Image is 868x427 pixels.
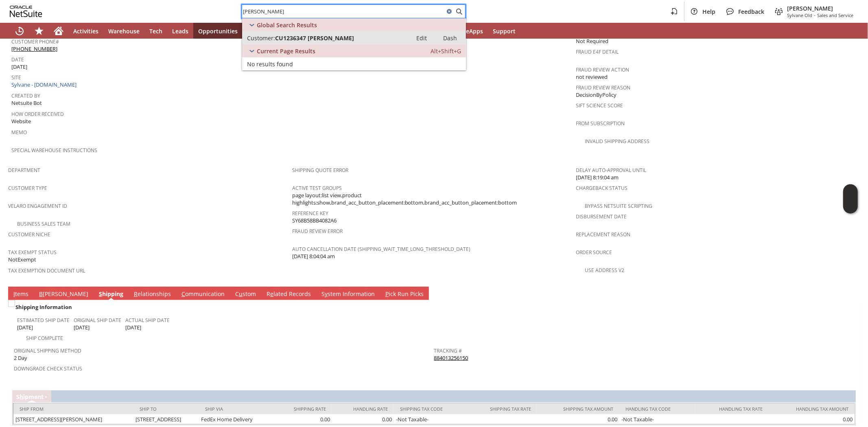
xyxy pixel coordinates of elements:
[576,167,646,174] a: Delay Auto-Approval Until
[49,23,68,39] a: Home
[11,45,57,52] a: [PHONE_NUMBER]
[11,147,97,154] a: Special Warehouse Instructions
[193,23,243,39] a: Opportunities
[817,12,853,18] span: Sales and Service
[576,213,627,220] a: Disbursement Date
[11,74,21,81] a: Site
[97,290,125,299] a: Shipping
[843,199,858,214] span: Oracle Guided Learning Widget. To move around, please hold and drag
[181,290,185,298] span: C
[17,324,33,331] span: [DATE]
[585,138,649,145] a: Invalid Shipping Address
[279,406,326,412] div: Shipping Rate
[108,27,140,35] span: Warehouse
[455,27,483,35] span: SuiteApps
[576,73,608,81] span: not reviewed
[292,228,343,235] a: Fraud Review Error
[239,290,243,298] span: u
[738,8,764,15] span: Feedback
[179,290,227,299] a: Communication
[493,27,516,35] span: Support
[585,267,624,274] a: Use Address V2
[14,354,27,362] span: 2 Day
[199,414,273,424] td: FedEx Home Delivery
[332,414,394,424] td: 0.00
[454,7,464,16] svg: Search
[576,249,612,256] a: Order Source
[292,185,342,192] a: Active Test Groups
[576,48,619,55] a: Fraud E4F Detail
[172,27,188,35] span: Leads
[10,23,29,39] a: Recent Records
[20,393,23,401] span: h
[34,26,44,36] svg: Shortcuts
[537,414,619,424] td: 0.00
[149,27,162,35] span: Tech
[11,38,59,45] a: Customer Phone#
[292,217,337,224] span: SY68B58BB4082A6
[488,23,520,39] a: Support
[73,27,98,35] span: Activities
[125,324,141,331] span: [DATE]
[265,290,313,299] a: Related Records
[8,267,85,274] a: Tax Exemption Document URL
[68,23,103,39] a: Activities
[74,324,90,331] span: [DATE]
[338,406,388,412] div: Handling Rate
[769,414,855,424] td: 0.00
[11,63,27,71] span: [DATE]
[167,23,193,39] a: Leads
[10,6,42,17] svg: logo
[576,37,608,45] span: Not Required
[103,23,144,39] a: Warehouse
[140,406,193,412] div: Ship To
[292,210,328,217] a: Reference Key
[242,7,444,16] input: Search
[787,4,853,12] span: [PERSON_NAME]
[576,91,617,99] span: DecisionByPolicy
[450,23,488,39] a: SuiteApps
[11,111,64,118] a: How Order Received
[11,118,31,125] span: Website
[20,406,127,412] div: Ship From
[14,365,82,372] a: Downgrade Check Status
[15,26,24,36] svg: Recent Records
[625,406,689,412] div: Handling Tax Code
[11,81,79,88] a: Sylvane - [DOMAIN_NAME]
[431,47,461,55] span: Alt+Shift+G
[144,23,167,39] a: Tech
[273,414,332,424] td: 0.00
[845,288,855,298] a: Unrolled view on
[257,47,315,55] span: Current Page Results
[17,317,70,324] a: Estimated Ship Date
[14,347,81,354] a: Original Shipping Method
[775,406,848,412] div: Handling Tax Amount
[434,354,468,362] a: 884013256150
[11,129,27,136] a: Memo
[11,56,24,63] a: Date
[619,414,695,424] td: -Not Taxable-
[247,34,275,42] span: Customer:
[8,203,67,209] a: Velaro Engagement ID
[74,317,121,324] a: Original Ship Date
[576,120,625,127] a: From Subscription
[576,102,623,109] a: Sift Science Score
[383,290,426,299] a: Pick Run Picks
[843,184,858,213] iframe: Click here to launch Oracle Guided Learning Help Panel
[11,290,31,299] a: Items
[54,26,63,36] svg: Home
[17,220,70,227] a: Business Sales Team
[233,290,258,299] a: Custom
[385,290,389,298] span: P
[292,192,572,207] span: page layout:list view,product highlights:show,brand_acc_button_placement:bottom,brand_acc_button_...
[8,249,57,256] a: Tax Exempt Status
[8,185,47,192] a: Customer Type
[702,8,715,15] span: Help
[8,256,36,264] span: NotExempt
[13,290,15,298] span: I
[292,253,335,260] span: [DATE] 8:04:04 am
[99,290,102,298] span: S
[11,99,42,107] span: Netsuite Bot
[394,414,467,424] td: -Not Taxable-
[132,290,173,299] a: Relationships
